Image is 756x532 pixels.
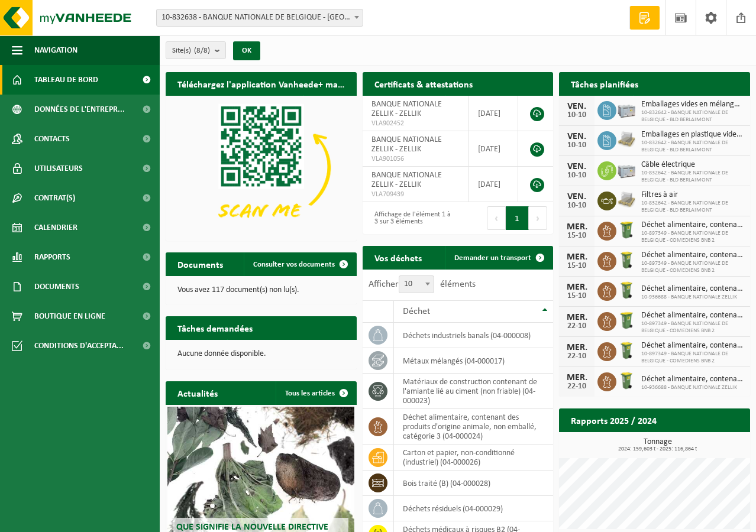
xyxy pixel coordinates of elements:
div: VEN. [565,132,589,141]
div: VEN. [565,162,589,171]
div: 15-10 [565,262,589,270]
span: Déchet alimentaire, contenant des produits d'origine animale, non emballé, catég... [641,284,744,294]
span: Déchet alimentaire, contenant des produits d'origine animale, non emballé, catég... [641,311,744,320]
label: Afficher éléments [369,280,476,289]
img: WB-0240-HPE-GN-50 [616,220,637,240]
span: BANQUE NATIONALE ZELLIK - ZELLIK [371,135,442,154]
button: OK [233,41,260,60]
div: 10-10 [565,141,589,150]
span: 10-897349 - BANQUE NATIONALE DE BELGIQUE - COMEDIENS BNB 2 [641,320,744,335]
div: MER. [565,252,589,262]
span: 10-832642 - BANQUE NATIONALE DE BELGIQUE - BLD BERLAIMONT [641,170,744,184]
div: 22-10 [565,382,589,391]
h2: Tâches demandées [166,316,264,339]
span: VLA901056 [371,154,460,164]
h2: Tâches planifiées [559,72,650,95]
img: WB-0140-HPE-GN-50 [616,250,637,270]
div: 22-10 [565,352,589,361]
span: Contacts [34,124,70,154]
h2: Téléchargez l'application Vanheede+ maintenant! [166,72,357,95]
span: Déchet [403,307,430,316]
button: 1 [506,206,529,230]
td: bois traité (B) (04-000028) [394,471,554,496]
img: PB-LB-0680-HPE-GY-11 [616,99,637,119]
button: Site(s)(8/8) [166,41,226,59]
img: LP-PA-00000-WDN-11 [616,129,637,150]
img: WB-0140-HPE-GN-50 [616,340,637,361]
span: Déchet alimentaire, contenant des produits d'origine animale, non emballé, catég... [641,220,744,230]
td: carton et papier, non-conditionné (industriel) (04-000026) [394,445,554,471]
span: Contrat(s) [34,183,75,213]
span: Site(s) [172,42,210,60]
h2: Rapports 2025 / 2024 [559,408,668,432]
h3: Tonnage [565,438,750,452]
p: Vous avez 117 document(s) non lu(s). [177,286,345,294]
count: (8/8) [194,47,210,54]
div: MER. [565,343,589,352]
a: Consulter les rapports [647,432,749,455]
span: 10-832638 - BANQUE NATIONALE DE BELGIQUE - BRUXELLES [157,9,363,26]
div: 22-10 [565,322,589,330]
span: BANQUE NATIONALE ZELLIK - ZELLIK [371,171,442,189]
span: Consulter vos documents [253,261,335,268]
span: Boutique en ligne [34,301,105,331]
span: Données de l'entrepr... [34,95,125,124]
td: déchet alimentaire, contenant des produits d'origine animale, non emballé, catégorie 3 (04-000024) [394,409,554,445]
span: 10-936688 - BANQUE NATIONALE ZELLIK [641,294,744,301]
div: 15-10 [565,232,589,240]
span: VLA902452 [371,119,460,128]
button: Next [529,206,547,230]
span: 10-897349 - BANQUE NATIONALE DE BELGIQUE - COMEDIENS BNB 2 [641,230,744,244]
td: matériaux de construction contenant de l'amiante lié au ciment (non friable) (04-000023) [394,374,554,409]
h2: Actualités [166,381,230,404]
a: Consulter vos documents [244,252,356,276]
td: [DATE] [469,131,518,167]
div: 10-10 [565,202,589,210]
td: déchets résiduels (04-000029) [394,496,554,521]
div: VEN. [565,192,589,202]
h2: Documents [166,252,235,275]
p: Aucune donnée disponible. [177,350,345,358]
div: 10-10 [565,111,589,119]
span: 10-897349 - BANQUE NATIONALE DE BELGIQUE - COMEDIENS BNB 2 [641,260,744,274]
img: WB-0140-HPE-GN-50 [616,280,637,300]
span: 2024: 159,603 t - 2025: 116,864 t [565,446,750,452]
h2: Certificats & attestations [363,72,484,95]
div: MER. [565,313,589,322]
a: Demander un transport [445,246,552,270]
span: Documents [34,272,79,301]
img: Download de VHEPlus App [166,96,357,239]
div: VEN. [565,102,589,111]
img: LP-PA-00000-WDN-11 [616,190,637,210]
span: 10 [399,276,434,293]
span: VLA709439 [371,190,460,199]
img: WB-0140-HPE-GN-50 [616,371,637,391]
span: BANQUE NATIONALE ZELLIK - ZELLIK [371,100,442,118]
span: 10-832642 - BANQUE NATIONALE DE BELGIQUE - BLD BERLAIMONT [641,200,744,214]
span: Déchet alimentaire, contenant des produits d'origine animale, non emballé, catég... [641,251,744,260]
span: 10-936688 - BANQUE NATIONALE ZELLIK [641,384,744,391]
span: Déchet alimentaire, contenant des produits d'origine animale, non emballé, catég... [641,341,744,351]
div: MER. [565,283,589,292]
div: 10-10 [565,171,589,180]
div: Affichage de l'élément 1 à 3 sur 3 éléments [369,205,452,231]
img: WB-0240-HPE-GN-50 [616,310,637,330]
span: Calendrier [34,213,77,242]
span: Utilisateurs [34,154,83,183]
span: Déchet alimentaire, contenant des produits d'origine animale, non emballé, catég... [641,375,744,384]
div: MER. [565,222,589,232]
span: 10-832642 - BANQUE NATIONALE DE BELGIQUE - BLD BERLAIMONT [641,140,744,154]
span: 10 [399,275,434,293]
td: [DATE] [469,167,518,202]
a: Tous les articles [276,381,356,405]
span: 10-897349 - BANQUE NATIONALE DE BELGIQUE - COMEDIENS BNB 2 [641,351,744,365]
span: Câble électrique [641,160,744,170]
img: PB-LB-0680-HPE-GY-11 [616,160,637,180]
span: Navigation [34,35,77,65]
td: métaux mélangés (04-000017) [394,348,554,374]
button: Previous [487,206,506,230]
span: Rapports [34,242,70,272]
span: Emballages vides en mélange de produits dangereux [641,100,744,109]
div: MER. [565,373,589,382]
span: Conditions d'accepta... [34,331,124,361]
